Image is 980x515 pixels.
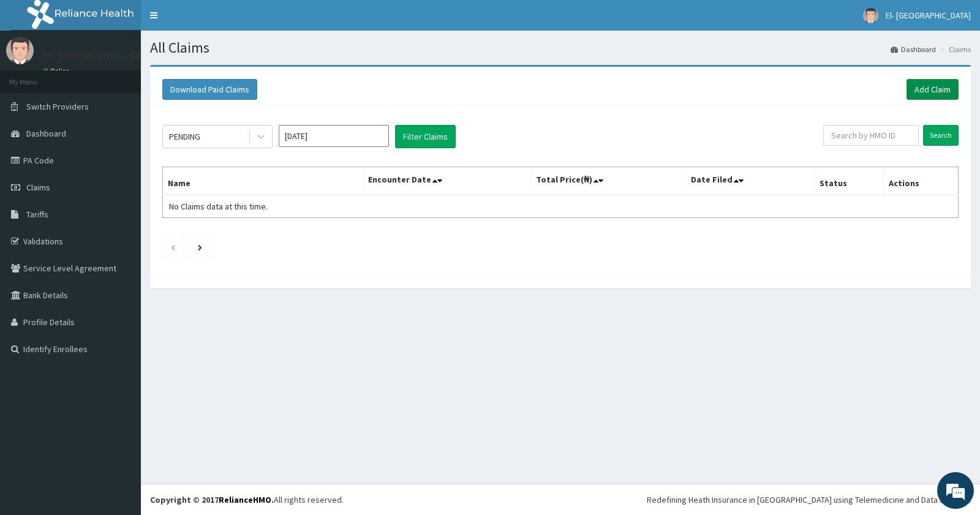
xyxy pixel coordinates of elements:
[814,167,883,195] th: Status
[530,167,685,195] th: Total Price(₦)
[686,167,815,195] th: Date Filed
[937,44,971,55] li: Claims
[43,67,72,75] a: Online
[169,130,200,143] div: PENDING
[26,182,50,193] span: Claims
[891,44,936,55] a: Dashboard
[23,61,50,92] img: d_794563401_company_1708531726252_794563401
[198,241,202,252] a: Next page
[64,69,206,85] div: Chat with us now
[141,484,980,515] footer: All rights reserved.
[26,209,48,220] span: Tariffs
[363,167,530,195] th: Encounter Date
[26,128,66,139] span: Dashboard
[923,125,959,146] input: Search
[279,125,389,147] input: Select Month and Year
[886,10,971,21] span: El- [GEOGRAPHIC_DATA]
[219,494,271,505] a: RelianceHMO
[647,494,971,506] div: Redefining Heath Insurance in [GEOGRAPHIC_DATA] using Telemedicine and Data Science!
[150,40,971,56] h1: All Claims
[43,50,159,61] p: El- [GEOGRAPHIC_DATA]
[162,79,257,100] button: Download Paid Claims
[169,201,268,212] span: No Claims data at this time.
[163,167,363,195] th: Name
[823,125,919,146] input: Search by HMO ID
[26,101,89,112] span: Switch Providers
[883,167,958,195] th: Actions
[170,241,176,252] a: Previous page
[150,494,274,505] strong: Copyright © 2017 .
[6,334,233,377] textarea: Type your message and hit 'Enter'
[907,79,959,100] a: Add Claim
[863,8,878,23] img: User Image
[71,154,169,278] span: We're online!
[395,125,456,148] button: Filter Claims
[6,37,34,64] img: User Image
[201,6,230,36] div: Minimize live chat window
